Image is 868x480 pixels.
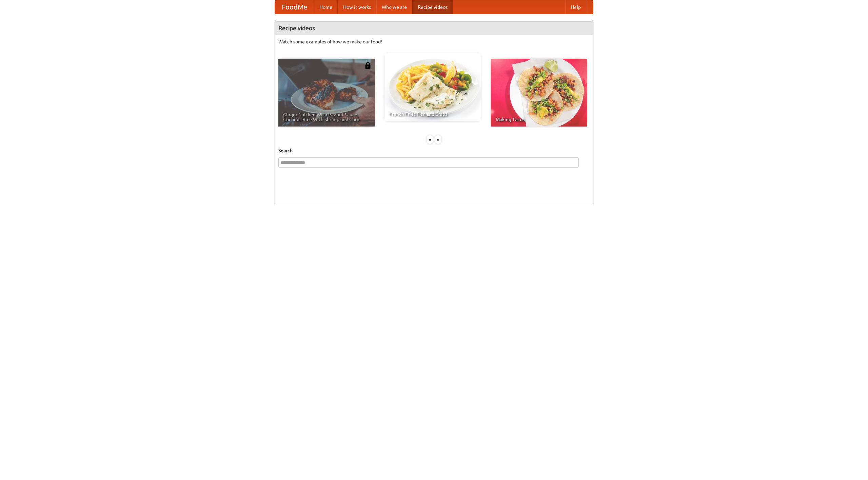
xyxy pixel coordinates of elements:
h5: Search [278,147,590,154]
span: French Fries Fish and Chips [389,112,476,116]
span: Making Tacos [496,117,583,122]
div: « [427,135,433,144]
a: Home [314,0,338,14]
div: » [435,135,441,144]
h4: Recipe videos [275,21,593,35]
a: Who we are [376,0,412,14]
a: Making Tacos [491,59,587,127]
img: 483408.png [364,62,371,69]
a: How it works [338,0,376,14]
p: Watch some examples of how we make our food! [278,38,590,45]
a: FoodMe [275,0,314,14]
a: French Fries Fish and Chips [384,53,481,121]
a: Help [565,0,586,14]
a: Recipe videos [412,0,453,14]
